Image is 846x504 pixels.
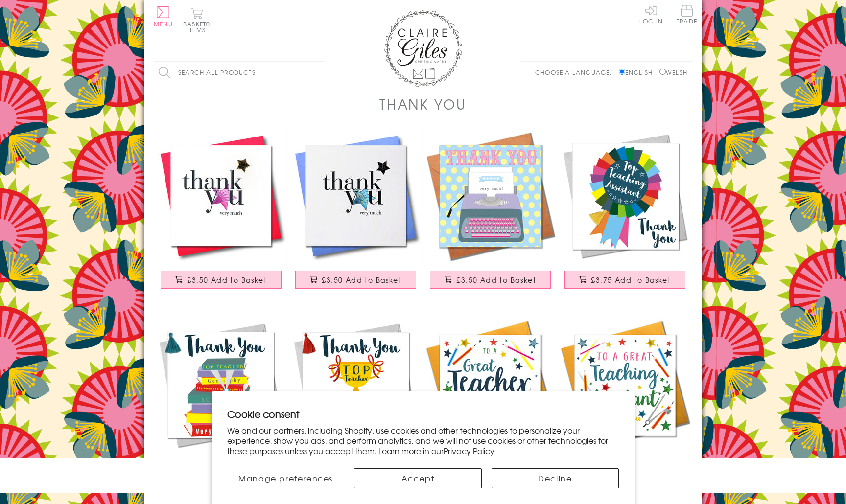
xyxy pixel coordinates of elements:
[238,472,333,484] span: Manage preferences
[535,68,617,77] p: Choose a language:
[384,10,462,87] img: Claire Giles Greetings Cards
[154,129,288,298] a: Thank You Card, Pink Star, Thank You Very Much, Embellished with a padded star £3.50 Add to Basket
[677,5,697,26] a: Trade
[188,20,210,34] span: 0 items
[288,318,423,453] img: Thank You Teacher Card, Trophy, Embellished with a colourful tassel
[161,271,282,289] button: £3.50 Add to Basket
[558,129,692,298] a: Thank You Teaching Assistant Card, Rosette, Embellished with a colourful tassel £3.75 Add to Basket
[456,275,536,285] span: £3.50 Add to Basket
[295,271,417,289] button: £3.50 Add to Basket
[659,68,687,77] label: Welsh
[619,69,625,75] input: English
[154,318,288,488] a: Thank You Teacher Card, Medal & Books, Embellished with a colourful tassel £3.75 Add to Basket
[288,318,423,488] a: Thank You Teacher Card, Trophy, Embellished with a colourful tassel £3.75 Add to Basket
[492,468,619,488] button: Decline
[322,275,401,285] span: £3.50 Add to Basket
[315,62,325,84] input: Search
[639,5,663,24] a: Log In
[558,318,692,453] img: Thank you Teaching Assistand Card, School, Embellished with pompoms
[619,68,658,77] label: English
[591,275,671,285] span: £3.75 Add to Basket
[379,94,467,114] h1: Thank You
[444,445,494,457] a: Privacy Policy
[558,129,692,263] img: Thank You Teaching Assistant Card, Rosette, Embellished with a colourful tassel
[288,129,423,263] img: Thank You Card, Blue Star, Thank You Very Much, Embellished with a padded star
[154,6,173,27] button: Menu
[154,318,288,453] img: Thank You Teacher Card, Medal & Books, Embellished with a colourful tassel
[227,425,619,456] p: We and our partners, including Shopify, use cookies and other technologies to personalize your ex...
[183,8,210,33] button: Basket0 items
[423,129,558,263] img: Thank You Card, Typewriter, Thank You Very Much!
[154,129,288,263] img: Thank You Card, Pink Star, Thank You Very Much, Embellished with a padded star
[423,318,558,453] img: Thank you Teacher Card, School, Embellished with pompoms
[354,468,481,488] button: Accept
[154,20,173,28] span: Menu
[677,5,697,24] span: Trade
[227,468,344,488] button: Manage preferences
[659,69,666,75] input: Welsh
[423,129,558,298] a: Thank You Card, Typewriter, Thank You Very Much! £3.50 Add to Basket
[154,62,325,84] input: Search all products
[227,407,619,421] h2: Cookie consent
[288,129,423,298] a: Thank You Card, Blue Star, Thank You Very Much, Embellished with a padded star £3.50 Add to Basket
[430,271,551,289] button: £3.50 Add to Basket
[564,271,686,289] button: £3.75 Add to Basket
[187,275,267,285] span: £3.50 Add to Basket
[423,318,558,488] a: Thank you Teacher Card, School, Embellished with pompoms £3.75 Add to Basket
[558,318,692,488] a: Thank you Teaching Assistand Card, School, Embellished with pompoms £3.75 Add to Basket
